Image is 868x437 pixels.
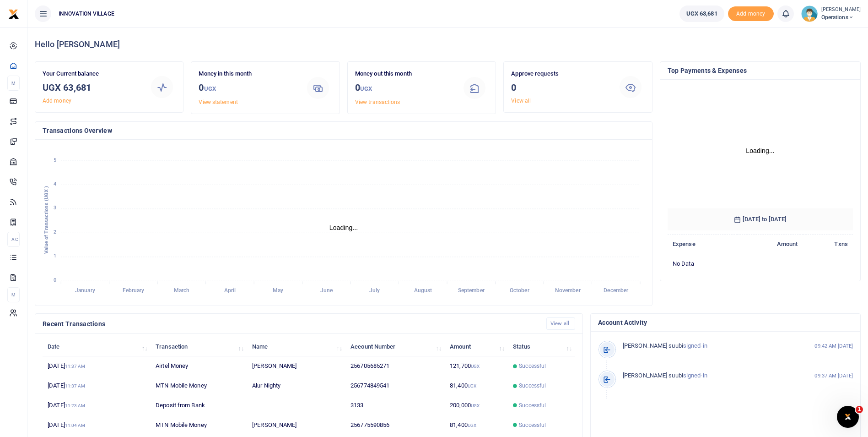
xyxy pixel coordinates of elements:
[55,10,118,18] span: INNOVATION VILLAGE
[199,69,297,79] p: Money in this month
[679,5,724,22] a: UGX 63,681
[35,39,861,49] h4: Hello [PERSON_NAME]
[54,157,56,163] tspan: 5
[458,288,485,294] tspan: September
[604,288,629,294] tspan: December
[247,356,345,376] td: [PERSON_NAME]
[151,415,247,435] td: MTN Mobile Money
[355,81,453,96] h3: 0
[414,288,432,294] tspan: August
[821,13,861,22] span: Operations
[821,6,861,14] small: [PERSON_NAME]
[623,341,795,351] p: signed-in
[199,99,237,105] a: View statement
[510,288,530,294] tspan: October
[8,9,19,20] img: logo-small
[54,253,56,259] tspan: 1
[54,205,56,211] tspan: 3
[43,186,49,254] text: Value of Transactions (UGX )
[814,342,853,350] small: 09:42 AM [DATE]
[555,288,581,294] tspan: November
[43,126,645,136] h4: Transactions Overview
[43,356,151,376] td: [DATE]
[345,396,445,415] td: 3133
[468,423,476,428] small: UGX
[369,288,380,294] tspan: July
[856,406,863,413] span: 1
[43,337,151,356] th: Date: activate to sort column descending
[54,181,56,187] tspan: 4
[320,288,333,294] tspan: June
[345,415,445,435] td: 256775590856
[174,288,190,294] tspan: March
[511,69,609,79] p: Approve requests
[801,5,818,22] img: profile-user
[65,423,86,428] small: 11:04 AM
[445,376,508,396] td: 81,400
[43,319,539,329] h4: Recent Transactions
[43,69,141,79] p: Your Current balance
[329,224,358,231] text: Loading...
[668,235,737,254] th: Expense
[445,415,508,435] td: 81,400
[7,232,20,247] li: Ac
[123,288,145,294] tspan: February
[345,337,445,356] th: Account Number: activate to sort column ascending
[151,356,247,376] td: Airtel Money
[445,396,508,415] td: 200,000
[546,317,575,330] a: View all
[247,337,345,356] th: Name: activate to sort column ascending
[445,337,508,356] th: Amount: activate to sort column ascending
[204,85,216,92] small: UGX
[224,288,236,294] tspan: April
[468,383,476,388] small: UGX
[814,372,853,380] small: 09:37 AM [DATE]
[686,9,717,18] span: UGX 63,681
[247,415,345,435] td: [PERSON_NAME]
[511,81,609,94] h3: 0
[273,288,283,294] tspan: May
[668,66,853,76] h4: Top Payments & Expenses
[151,376,247,396] td: MTN Mobile Money
[803,235,853,254] th: Txns
[360,85,372,92] small: UGX
[511,98,531,104] a: View all
[668,208,853,230] h6: [DATE] to [DATE]
[43,396,151,415] td: [DATE]
[801,5,861,22] a: profile-user [PERSON_NAME] Operations
[151,337,247,356] th: Transaction: activate to sort column ascending
[519,401,546,410] span: Successful
[519,382,546,390] span: Successful
[43,81,141,94] h3: UGX 63,681
[728,6,774,22] li: Toup your wallet
[676,5,728,22] li: Wallet ballance
[75,288,95,294] tspan: January
[7,76,20,91] li: M
[668,254,853,273] td: No data
[54,277,56,283] tspan: 0
[151,396,247,415] td: Deposit from Bank
[737,235,803,254] th: Amount
[247,376,345,396] td: Alur Nighty
[746,147,775,154] text: Loading...
[43,415,151,435] td: [DATE]
[199,81,297,96] h3: 0
[43,98,71,104] a: Add money
[43,376,151,396] td: [DATE]
[345,356,445,376] td: 256705685271
[471,403,480,408] small: UGX
[623,371,795,381] p: signed-in
[728,6,774,22] span: Add money
[728,10,774,16] a: Add money
[519,362,546,370] span: Successful
[598,317,853,328] h4: Account Activity
[65,364,86,369] small: 11:37 AM
[355,69,453,79] p: Money out this month
[8,10,19,17] a: logo-small logo-large logo-large
[54,229,56,235] tspan: 2
[345,376,445,396] td: 256774849541
[7,287,20,302] li: M
[471,364,480,369] small: UGX
[65,403,86,408] small: 11:23 AM
[519,421,546,429] span: Successful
